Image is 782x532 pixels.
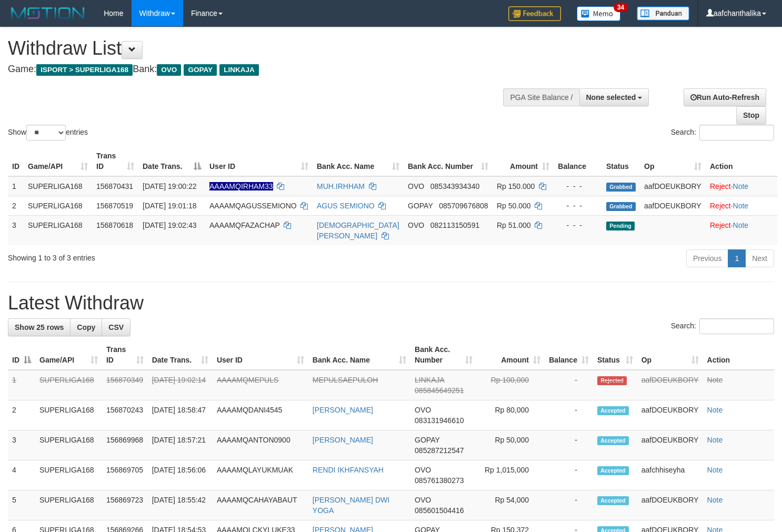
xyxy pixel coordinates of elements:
[597,436,629,445] span: Accepted
[699,125,774,140] input: Search:
[404,146,493,176] th: Bank Acc. Number: activate to sort column ascending
[148,400,213,430] td: [DATE] 18:58:47
[102,318,131,336] a: CSV
[640,146,706,176] th: Op: activate to sort column ascending
[8,146,24,176] th: ID
[209,182,273,190] span: Nama rekening ada tanda titik/strip, harap diedit
[703,340,774,370] th: Action
[102,400,148,430] td: 156870243
[148,370,213,400] td: [DATE] 19:02:14
[640,176,706,196] td: aafDOEUKBORY
[508,6,561,21] img: Feedback.jpg
[558,220,598,230] div: - - -
[102,430,148,460] td: 156869968
[558,181,598,192] div: - - -
[313,466,384,474] a: RENDI IKHFANSYAH
[408,221,424,229] span: OVO
[684,88,766,106] a: Run Auto-Refresh
[558,200,598,211] div: - - -
[493,146,554,176] th: Amount: activate to sort column ascending
[313,406,373,414] a: [PERSON_NAME]
[671,318,774,334] label: Search:
[35,370,102,400] td: SUPERLIGA168
[637,340,703,370] th: Op: activate to sort column ascending
[148,340,213,370] th: Date Trans.: activate to sort column ascending
[733,221,749,229] a: Note
[102,460,148,490] td: 156869705
[707,466,723,474] a: Note
[415,406,431,414] span: OVO
[8,370,35,400] td: 1
[317,221,399,240] a: [DEMOGRAPHIC_DATA][PERSON_NAME]
[415,436,439,444] span: GOPAY
[545,460,593,490] td: -
[606,202,636,211] span: Grabbed
[640,196,706,215] td: aafDOEUKBORY
[707,496,723,504] a: Note
[710,182,731,190] a: Reject
[579,88,649,106] button: None selected
[597,466,629,475] span: Accepted
[593,340,637,370] th: Status: activate to sort column ascending
[637,400,703,430] td: aafDOEUKBORY
[415,416,464,425] span: Copy 083131946610 to clipboard
[545,490,593,520] td: -
[430,182,479,190] span: Copy 085343934340 to clipboard
[728,249,746,267] a: 1
[686,249,728,267] a: Previous
[477,340,545,370] th: Amount: activate to sort column ascending
[415,476,464,485] span: Copy 085761380273 to clipboard
[24,215,92,245] td: SUPERLIGA168
[8,340,35,370] th: ID: activate to sort column descending
[70,318,102,336] a: Copy
[545,400,593,430] td: -
[26,125,66,140] select: Showentries
[671,125,774,140] label: Search:
[736,106,766,124] a: Stop
[415,466,431,474] span: OVO
[430,221,479,229] span: Copy 082113150591 to clipboard
[209,202,297,210] span: AAAAMQAGUSSEMIONO
[545,340,593,370] th: Balance: activate to sort column ascending
[102,490,148,520] td: 156869723
[614,3,628,12] span: 34
[477,430,545,460] td: Rp 50,000
[8,5,88,21] img: MOTION_logo.png
[415,446,464,455] span: Copy 085287212547 to clipboard
[8,176,24,196] td: 1
[415,376,444,384] span: LINKAJA
[8,38,511,59] h1: Withdraw List
[410,340,477,370] th: Bank Acc. Number: activate to sort column ascending
[733,202,749,210] a: Note
[706,176,777,196] td: ·
[497,202,531,210] span: Rp 50.000
[503,88,579,106] div: PGA Site Balance /
[213,400,308,430] td: AAAAMQDANI4545
[733,182,749,190] a: Note
[102,340,148,370] th: Trans ID: activate to sort column ascending
[213,460,308,490] td: AAAAMQLAYUKMUAK
[8,460,35,490] td: 4
[143,202,196,210] span: [DATE] 19:01:18
[8,293,774,314] h1: Latest Withdraw
[586,93,636,102] span: None selected
[35,430,102,460] td: SUPERLIGA168
[36,64,133,76] span: ISPORT > SUPERLIGA168
[213,490,308,520] td: AAAAMQCAHAYABAUT
[577,6,621,21] img: Button%20Memo.svg
[477,460,545,490] td: Rp 1,015,000
[745,249,774,267] a: Next
[148,460,213,490] td: [DATE] 18:56:06
[8,196,24,215] td: 2
[8,125,88,140] label: Show entries
[213,370,308,400] td: AAAAMQMEPULS
[8,64,511,75] h4: Game: Bank:
[497,221,531,229] span: Rp 51.000
[35,490,102,520] td: SUPERLIGA168
[102,370,148,400] td: 156870349
[143,182,196,190] span: [DATE] 19:00:22
[415,506,464,515] span: Copy 085601504416 to clipboard
[157,64,181,76] span: OVO
[148,430,213,460] td: [DATE] 18:57:21
[8,400,35,430] td: 2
